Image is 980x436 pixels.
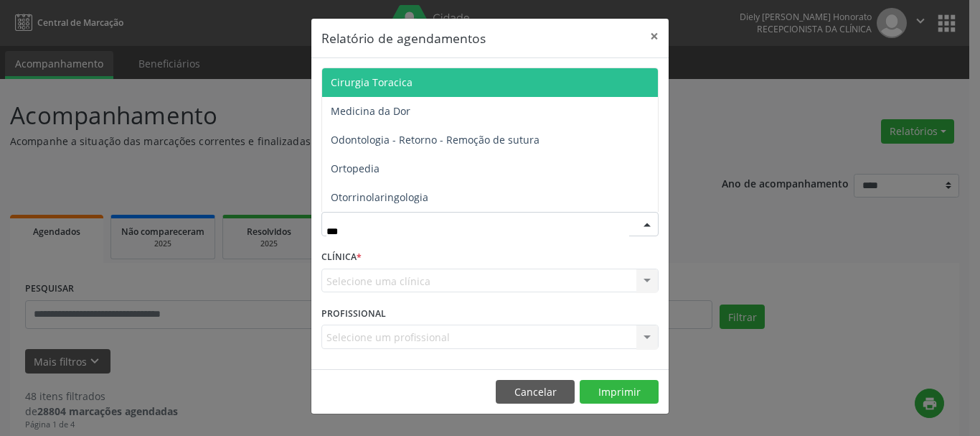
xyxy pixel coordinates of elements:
[321,29,486,47] h5: Relatório de agendamentos
[331,162,380,175] span: Ortopedia
[640,19,669,54] button: Close
[321,246,362,269] label: CLÍNICA
[580,380,659,404] button: Imprimir
[331,104,410,118] span: Medicina da Dor
[331,190,428,204] span: Otorrinolaringologia
[321,302,386,325] label: PROFISSIONAL
[496,380,575,404] button: Cancelar
[331,75,413,89] span: Cirurgia Toracica
[321,68,434,91] label: DATA DE AGENDAMENTO
[331,133,540,147] span: Odontologia - Retorno - Remoção de sutura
